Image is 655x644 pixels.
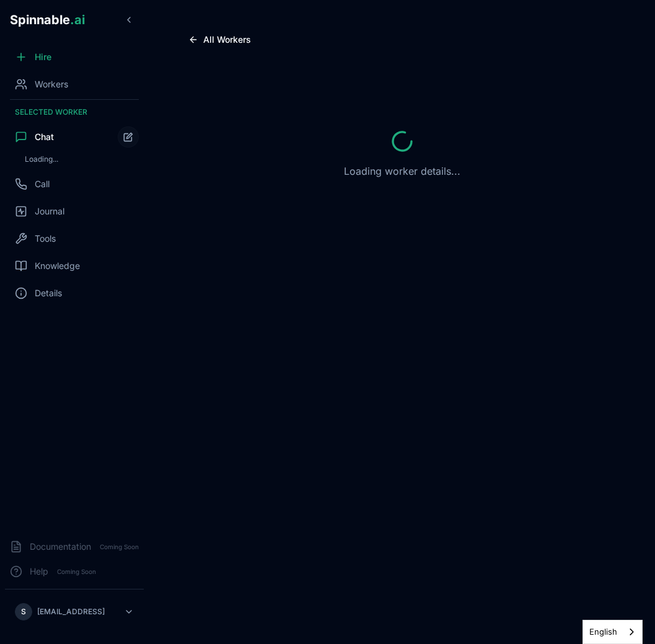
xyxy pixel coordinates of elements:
[35,260,80,272] span: Knowledge
[344,164,460,179] p: Loading worker details...
[20,152,139,167] div: Loading...
[35,232,56,245] span: Tools
[35,287,62,299] span: Details
[35,205,64,218] span: Journal
[35,178,50,190] span: Call
[53,566,100,578] span: Coming Soon
[10,599,139,624] button: S[EMAIL_ADDRESS]
[582,620,643,644] aside: Language selected: English
[582,620,643,644] div: Language
[583,620,642,643] a: English
[30,540,91,553] span: Documentation
[21,607,26,617] span: S
[35,51,51,63] span: Hire
[118,126,139,148] button: Start new chat
[37,607,105,617] p: [EMAIL_ADDRESS]
[70,12,85,27] span: .ai
[35,78,68,90] span: Workers
[30,565,48,578] span: Help
[10,12,85,27] span: Spinnable
[178,30,261,50] button: All Workers
[5,102,144,122] div: Selected Worker
[96,541,143,553] span: Coming Soon
[35,131,54,143] span: Chat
